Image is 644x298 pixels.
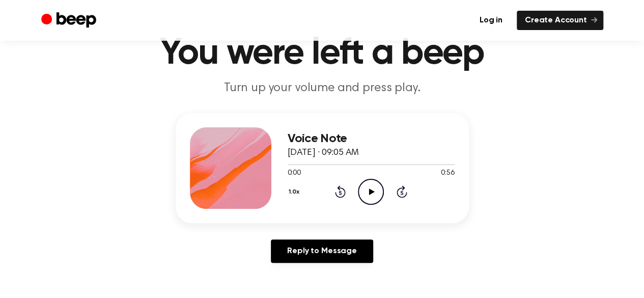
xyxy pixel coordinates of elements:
a: Create Account [517,11,603,30]
span: 0:56 [441,168,454,179]
a: Log in [471,11,511,30]
p: Turn up your volume and press play. [127,80,518,97]
button: 1.0x [288,183,303,201]
span: 0:00 [288,168,301,179]
h1: You were left a beep [62,35,583,72]
a: Reply to Message [271,239,373,263]
span: [DATE] · 09:05 AM [288,148,359,157]
a: Beep [41,11,99,31]
h3: Voice Note [288,132,455,146]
